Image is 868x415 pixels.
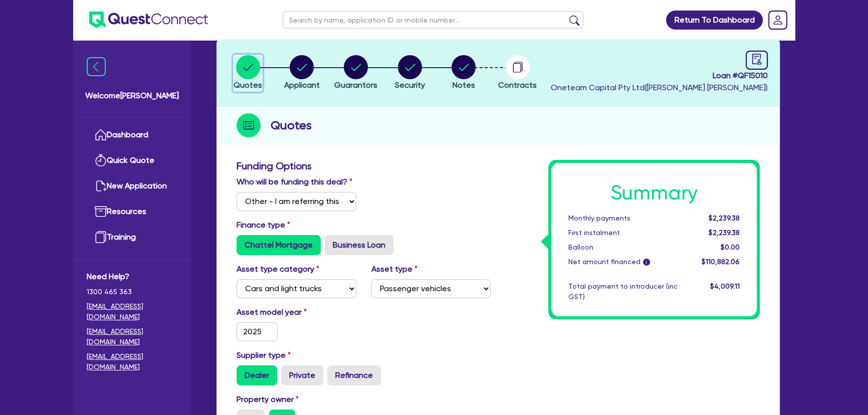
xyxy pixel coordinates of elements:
[765,7,791,33] a: Dropdown toggle
[229,306,364,318] label: Asset model year
[283,11,583,29] input: Search by name, application ID or mobile number...
[709,229,740,237] span: $2,239.38
[751,54,762,65] span: audit
[561,257,685,267] div: Net amount financed
[237,393,299,405] label: Property owner
[643,259,650,266] span: i
[284,55,320,92] button: Applicant
[87,173,177,199] a: New Application
[568,181,740,205] h1: Summary
[710,282,740,290] span: $4,009.11
[709,214,740,222] span: $2,239.38
[325,235,393,255] label: Business Loan
[284,80,320,90] span: Applicant
[237,219,290,231] label: Finance type
[334,80,377,90] span: Guarantors
[561,213,685,224] div: Monthly payments
[271,116,312,134] h2: Quotes
[561,242,685,253] div: Balloon
[334,55,378,92] button: Guarantors
[561,228,685,238] div: First instalment
[234,80,262,90] span: Quotes
[498,80,537,90] span: Contracts
[237,235,321,255] label: Chattel Mortgage
[95,180,107,192] img: new-application
[281,365,323,385] label: Private
[85,90,179,102] span: Welcome [PERSON_NAME]
[87,57,106,76] img: icon-menu-close
[453,80,475,90] span: Notes
[89,12,208,28] img: quest-connect-logo-blue
[702,258,740,266] span: $110,882.06
[95,154,107,166] img: quick-quote
[394,55,425,92] button: Security
[371,263,417,275] label: Asset type
[95,231,107,243] img: training
[551,70,768,82] span: Loan # QF15010
[327,365,381,385] label: Refinance
[237,263,319,275] label: Asset type category
[551,83,768,92] span: Oneteam Capital Pty Ltd ( [PERSON_NAME] [PERSON_NAME] )
[87,199,177,225] a: Resources
[237,160,491,172] h3: Funding Options
[87,351,177,372] a: [EMAIL_ADDRESS][DOMAIN_NAME]
[87,225,177,250] a: Training
[87,301,177,322] a: [EMAIL_ADDRESS][DOMAIN_NAME]
[395,80,425,90] span: Security
[237,113,261,137] img: step-icon
[498,55,537,92] button: Contracts
[237,365,277,385] label: Dealer
[87,271,177,283] span: Need Help?
[666,11,763,30] a: Return To Dashboard
[721,243,740,251] span: $0.00
[87,287,177,297] span: 1300 465 363
[95,205,107,218] img: resources
[87,326,177,347] a: [EMAIL_ADDRESS][DOMAIN_NAME]
[233,55,263,92] button: Quotes
[237,349,291,361] label: Supplier type
[561,281,685,302] div: Total payment to introducer (inc GST)
[237,176,352,188] label: Who will be funding this deal?
[87,122,177,148] a: Dashboard
[451,55,476,92] button: Notes
[87,148,177,173] a: Quick Quote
